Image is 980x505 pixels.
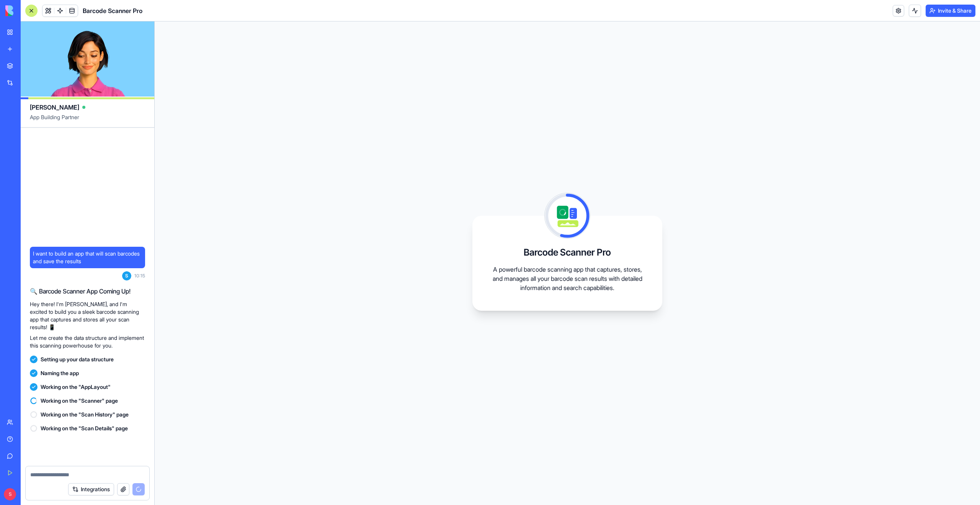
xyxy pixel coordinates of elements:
[83,6,142,15] span: Barcode Scanner Pro
[491,265,644,292] p: A powerful barcode scanning app that captures, stores, and manages all your barcode scan results ...
[41,425,128,432] span: Working on the "Scan Details" page
[30,300,145,331] p: Hey there! I'm [PERSON_NAME], and I'm excited to build you a sleek barcode scanning app that capt...
[41,356,114,363] span: Setting up your data structure
[30,103,79,112] span: [PERSON_NAME]
[41,383,111,391] span: Working on the "AppLayout"
[30,113,145,127] span: App Building Partner
[30,287,145,296] h2: 🔍 Barcode Scanner App Coming Up!
[926,5,975,17] button: Invite & Share
[41,411,129,418] span: Working on the "Scan History" page
[33,250,142,265] span: I want to build an app that will scan barcodes and save the results
[68,483,114,495] button: Integrations
[524,246,611,259] h3: Barcode Scanner Pro
[5,5,53,16] img: logo
[41,369,79,377] span: Naming the app
[30,334,145,349] p: Let me create the data structure and implement this scanning powerhouse for you.
[134,273,145,279] span: 10:15
[41,397,118,405] span: Working on the "Scanner" page
[122,271,131,280] span: S
[4,488,16,500] span: S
